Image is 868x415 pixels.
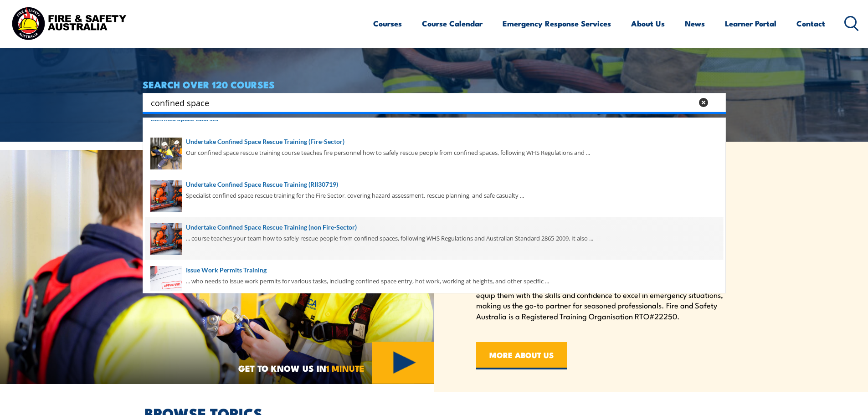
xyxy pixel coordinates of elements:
[710,96,723,109] button: Search magnifier button
[503,11,611,36] a: Emergency Response Services
[150,114,718,124] a: Confined Space Courses
[422,11,483,36] a: Course Calendar
[151,96,693,109] input: Search input
[476,342,567,369] a: MORE ABOUT US
[326,361,365,374] strong: 1 MINUTE
[685,11,705,36] a: News
[153,96,695,109] form: Search form
[796,11,825,36] a: Contact
[373,11,402,36] a: Courses
[725,11,776,36] a: Learner Portal
[143,79,726,89] h4: SEARCH OVER 120 COURSES
[150,137,718,147] a: Undertake Confined Space Rescue Training (Fire-Sector)
[150,265,718,275] a: Issue Work Permits Training
[631,11,665,36] a: About Us
[238,364,365,372] span: GET TO KNOW US IN
[150,179,718,190] a: Undertake Confined Space Rescue Training (RII30719)
[150,222,718,232] a: Undertake Confined Space Rescue Training (non Fire-Sector)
